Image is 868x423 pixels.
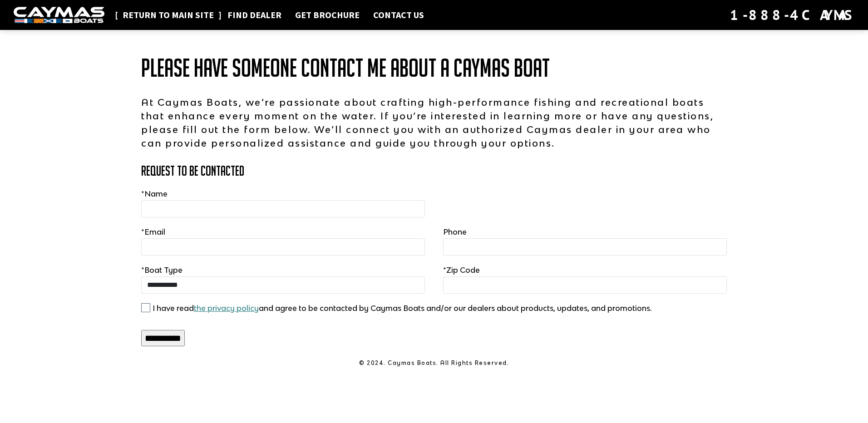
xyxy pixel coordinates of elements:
[118,9,218,21] a: Return to main site
[730,5,854,25] div: 1-888-4CAYMAS
[443,226,467,237] label: Phone
[443,265,480,275] label: Zip Code
[141,95,727,150] p: At Caymas Boats, we’re passionate about crafting high-performance fishing and recreational boats ...
[141,163,727,178] h3: Request to Be Contacted
[141,188,168,199] label: Name
[223,9,286,21] a: Find Dealer
[291,9,364,21] a: Get Brochure
[141,265,182,275] label: Boat Type
[141,54,727,82] h1: Please have someone contact me about a Caymas Boat
[369,9,429,21] a: Contact Us
[141,359,727,367] p: © 2024. Caymas Boats. All Rights Reserved.
[194,304,259,313] a: the privacy policy
[141,226,165,237] label: Email
[153,303,652,314] label: I have read and agree to be contacted by Caymas Boats and/or our dealers about products, updates,...
[14,7,104,24] img: white-logo-c9c8dbefe5ff5ceceb0f0178aa75bf4bb51f6bca0971e226c86eb53dfe498488.png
